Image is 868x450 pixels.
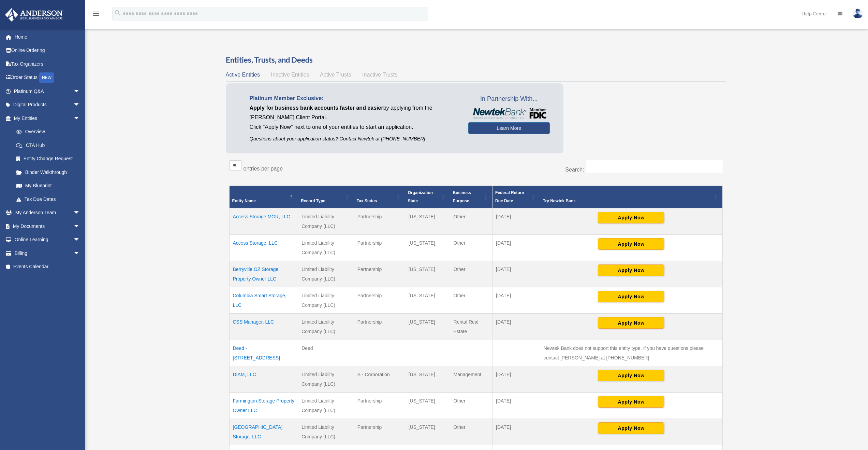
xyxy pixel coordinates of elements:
[298,208,354,235] td: Limited Liability Company (LLC)
[39,72,54,83] div: NEW
[598,396,664,408] button: Apply Now
[73,84,87,98] span: arrow_drop_down
[298,366,354,392] td: Limited Liability Company (LLC)
[492,313,540,340] td: [DATE]
[92,12,100,18] a: menu
[244,166,283,172] label: entries per page
[492,392,540,419] td: [DATE]
[298,392,354,419] td: Limited Liability Company (LLC)
[5,260,90,274] a: Events Calendar
[540,186,722,208] th: Try Newtek Bank : Activate to sort
[354,186,405,208] th: Tax Status: Activate to sort
[114,9,121,17] i: search
[298,186,354,208] th: Record Type: Activate to sort
[598,291,664,302] button: Apply Now
[543,197,712,205] span: Try Newtek Bank
[450,261,492,287] td: Other
[405,186,450,208] th: Organization State: Activate to sort
[250,103,458,122] p: by applying from the [PERSON_NAME] Client Portal.
[354,234,405,261] td: Partnership
[10,125,84,139] a: Overview
[492,208,540,235] td: [DATE]
[232,199,256,203] span: Entity Name
[5,233,90,247] a: Online Learningarrow_drop_down
[405,287,450,313] td: [US_STATE]
[468,94,550,105] span: In Partnership With...
[5,44,90,57] a: Online Ordering
[10,152,87,166] a: Entity Change Request
[229,419,298,445] td: [GEOGRAPHIC_DATA] Storage, LLC
[5,98,90,112] a: Digital Productsarrow_drop_down
[408,190,433,203] span: Organization State
[495,190,524,203] span: Federal Return Due Date
[250,94,458,103] p: Platinum Member Exclusive:
[5,219,90,233] a: My Documentsarrow_drop_down
[229,287,298,313] td: Columbia Smart Storage, LLC
[405,419,450,445] td: [US_STATE]
[250,105,383,111] span: Apply for business bank accounts faster and easier
[565,167,584,173] label: Search:
[229,313,298,340] td: CSS Manager, LLC
[492,287,540,313] td: [DATE]
[492,366,540,392] td: [DATE]
[354,392,405,419] td: Partnership
[354,287,405,313] td: Partnership
[598,238,664,250] button: Apply Now
[10,192,87,206] a: Tax Due Dates
[405,208,450,235] td: [US_STATE]
[5,111,87,125] a: My Entitiesarrow_drop_down
[10,138,87,152] a: CTA Hub
[450,392,492,419] td: Other
[354,366,405,392] td: S - Corporation
[298,340,354,366] td: Deed
[354,313,405,340] td: Partnership
[226,72,260,78] span: Active Entities
[229,261,298,287] td: Berryville OZ Storage Property Owner LLC
[540,340,722,366] td: Newtek Bank does not support this entity type. If you have questions please contact [PERSON_NAME]...
[92,10,100,18] i: menu
[73,111,87,125] span: arrow_drop_down
[250,122,458,132] p: Click "Apply Now" next to one of your entities to start an application.
[5,84,90,98] a: Platinum Q&Aarrow_drop_down
[354,419,405,445] td: Partnership
[598,370,664,381] button: Apply Now
[10,165,87,179] a: Binder Walkthrough
[405,234,450,261] td: [US_STATE]
[298,313,354,340] td: Limited Liability Company (LLC)
[598,317,664,329] button: Apply Now
[450,366,492,392] td: Management
[5,206,90,220] a: My Anderson Teamarrow_drop_down
[5,246,90,260] a: Billingarrow_drop_down
[301,199,325,203] span: Record Type
[598,264,664,276] button: Apply Now
[492,186,540,208] th: Federal Return Due Date: Activate to sort
[298,234,354,261] td: Limited Liability Company (LLC)
[5,57,90,71] a: Tax Organizers
[73,98,87,112] span: arrow_drop_down
[73,206,87,220] span: arrow_drop_down
[450,234,492,261] td: Other
[229,392,298,419] td: Farmington Storage Property Owner LLC
[450,313,492,340] td: Rental Real Estate
[405,261,450,287] td: [US_STATE]
[3,8,65,22] img: Anderson Advisors Platinum Portal
[853,9,863,18] img: User Pic
[73,219,87,233] span: arrow_drop_down
[10,179,87,193] a: My Blueprint
[453,190,471,203] span: Business Purpose
[405,313,450,340] td: [US_STATE]
[229,186,298,208] th: Entity Name: Activate to invert sorting
[598,422,664,434] button: Apply Now
[5,30,90,44] a: Home
[598,212,664,223] button: Apply Now
[354,208,405,235] td: Partnership
[492,234,540,261] td: [DATE]
[226,55,726,65] h3: Entities, Trusts, and Deeds
[492,261,540,287] td: [DATE]
[405,366,450,392] td: [US_STATE]
[229,234,298,261] td: Access Storage, LLC
[271,72,309,78] span: Inactive Entities
[298,419,354,445] td: Limited Liability Company (LLC)
[362,72,397,78] span: Inactive Trusts
[492,419,540,445] td: [DATE]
